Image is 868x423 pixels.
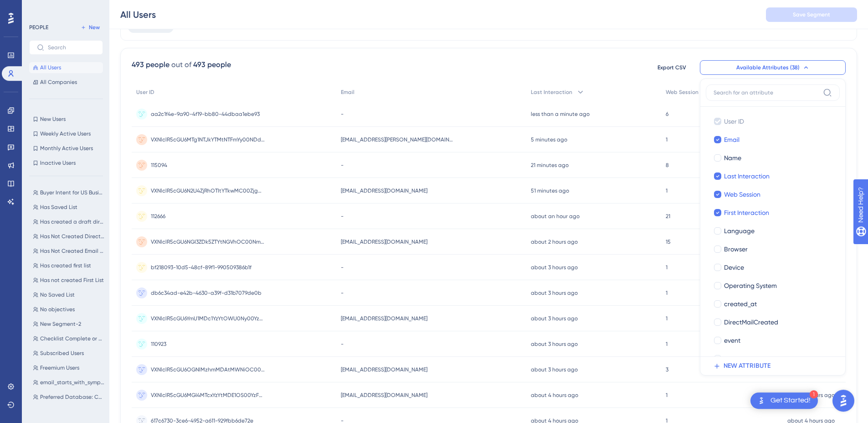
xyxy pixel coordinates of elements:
time: 51 minutes ago [531,188,569,194]
div: Ok [PERSON_NAME], thanks for informing! [15,246,142,264]
span: Has created a draft direct mail campaign [40,218,105,225]
div: Anything here? Seems like this should be pretty easy to identify on your end if our entire Produc... [33,69,175,116]
time: about 3 hours ago [531,264,578,271]
button: No objectives [29,304,108,315]
button: Emoji picker [14,299,21,306]
time: about 2 hours ago [531,239,578,245]
input: Search for an attribute [714,89,819,96]
span: Has Not Created Direct Mail Campaign [40,233,105,240]
span: 6 [666,110,668,118]
button: All Users [29,62,103,73]
time: about 3 hours ago [531,341,578,347]
span: User ID [724,116,744,127]
button: Send a message… [156,295,171,310]
span: Name [724,152,741,163]
span: Device [724,262,744,273]
div: Open Get Started! checklist, remaining modules: 1 [750,392,818,409]
span: 15 [666,238,671,245]
span: Checklist Complete or Dismissed [40,335,105,342]
span: Has not created First List [40,277,104,284]
div: As I mentioned previously, I have escalated this to our Technical team. I will inform you when I ... [15,142,142,178]
button: Preferred Database: Consumer [29,392,108,402]
span: - [341,162,344,169]
button: Has Not Created Email Campaign [29,245,108,256]
button: Weekly Active Users [29,128,103,139]
button: Upload attachment [43,298,51,306]
span: VXNlclR5cGU6OGNlMzhmMDAtMWNiOC00M2FhLTkwZTUtMWJmYTE4YjM2NDZk [151,366,265,373]
span: 1 [666,264,668,271]
span: [EMAIL_ADDRESS][DOMAIN_NAME] [341,392,427,399]
div: PEOPLE [29,24,48,31]
span: - [341,289,344,297]
span: - [341,110,344,118]
div: Anything here? Seems like this should be pretty easy to identify on your end if our entire Produc... [40,75,168,110]
span: Has created first list [40,262,91,269]
span: 3 [666,366,668,373]
span: Web Session [666,89,699,96]
button: go back [6,4,23,21]
button: Monthly Active Users [29,143,103,154]
div: All Users [120,8,156,21]
time: about 4 hours ago [531,392,578,398]
button: New Users [29,114,103,125]
span: User ID [136,89,154,96]
span: 1 [666,315,668,322]
span: 1 [666,136,668,143]
button: All Companies [29,77,103,88]
button: email_starts_with_symphony [29,377,108,388]
span: Export CSV [657,64,686,71]
button: Has created first list [29,260,108,271]
button: Export CSV [649,60,694,75]
div: Andy says… [7,204,175,240]
time: about 4 hours ago [787,392,835,398]
span: [EMAIL_ADDRESS][DOMAIN_NAME] [341,187,427,194]
span: bf218093-10d5-48cf-89f1-990509386b1f [151,264,252,271]
button: Home [143,4,160,21]
span: Email [341,89,354,96]
span: New [89,24,100,31]
span: No objectives [40,306,75,313]
div: Close [160,4,176,20]
div: 493 people [193,59,231,70]
span: created_at [724,298,757,309]
span: NEW ATTRIBUTE [724,360,770,371]
span: [EMAIL_ADDRESS][DOMAIN_NAME] [341,366,427,373]
input: Search [48,44,95,51]
span: 21 [666,213,670,220]
iframe: UserGuiding AI Assistant Launcher [830,387,857,414]
span: Last Interaction [531,89,572,96]
span: Browser [724,244,748,255]
span: - [341,340,344,348]
div: out of [171,59,191,70]
button: New Segment-2 [29,319,108,329]
time: less than a minute ago [531,111,590,117]
div: Get Started! [770,396,811,406]
span: 8 [666,162,669,169]
span: 1 [666,289,668,297]
span: VXNlclR5cGU6YmU1MDc1YzYtOWU0Ny00YzZlLWE5N2ItZjJiOTgyNjhjNjQ2 [151,315,265,322]
span: Freemium Users [40,364,79,371]
div: 493 people [132,59,169,70]
span: Web Session [724,189,760,200]
time: about 3 hours ago [531,366,578,373]
span: New Users [40,115,66,123]
time: about an hour ago [531,213,580,219]
span: Available Attributes (38) [736,64,800,71]
span: [EMAIL_ADDRESS][DOMAIN_NAME] [341,315,427,322]
time: about 3 hours ago [531,290,578,296]
div: Hello [PERSON_NAME],As I mentioned previously, I have escalated this to our Technical team. I wil... [7,123,149,197]
button: Checklist Complete or Dismissed [29,333,108,344]
span: Need Help? [21,2,57,13]
span: Last Interaction [724,171,770,182]
span: All Companies [40,78,77,86]
span: New Segment-2 [40,320,81,328]
span: - [341,213,344,220]
span: 110923 [151,340,166,348]
time: 5 minutes ago [531,136,567,143]
span: Buyer Intent for US Business [40,189,105,196]
span: DirectMailCreated [724,317,778,328]
span: Operating System [724,280,777,291]
div: thumbs up [7,2,77,62]
button: No Saved List [29,289,108,300]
